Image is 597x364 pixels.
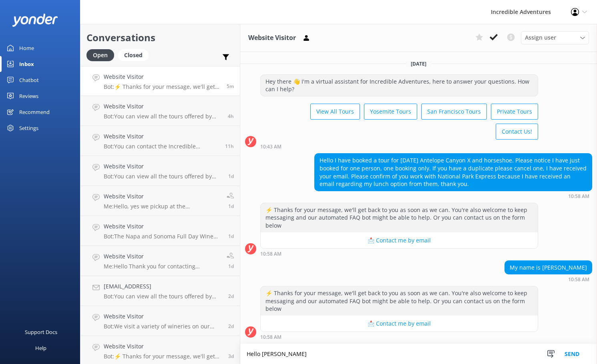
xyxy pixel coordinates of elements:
strong: 10:58 AM [260,335,281,340]
h4: Website Visitor [104,72,221,81]
a: Open [86,50,118,59]
strong: 10:58 AM [568,194,589,199]
a: Website VisitorBot:You can view all the tours offered by Incredible Adventures at the following l... [80,96,240,126]
div: Settings [19,120,38,136]
div: Assign User [521,31,589,44]
h4: Website Visitor [104,162,222,171]
div: Recommend [19,104,50,120]
h4: Website Visitor [104,132,219,141]
span: Oct 04 2025 04:35pm (UTC -07:00) America/Los_Angeles [228,203,234,210]
h4: Website Visitor [104,192,221,201]
span: Oct 02 2025 08:23pm (UTC -07:00) America/Los_Angeles [228,353,234,360]
div: Help [35,340,46,356]
div: Chatbot [19,72,39,88]
a: Closed [118,50,153,59]
p: Bot: You can contact the Incredible Adventures team at [PHONE_NUMBER], or by emailing [EMAIL_ADDR... [104,143,219,150]
div: Oct 06 2025 09:43am (UTC -07:00) America/Los_Angeles [260,144,538,149]
h4: [EMAIL_ADDRESS] [104,282,222,291]
button: Private Tours [491,104,538,120]
a: Website VisitorBot:You can contact the Incredible Adventures team at [PHONE_NUMBER], or by emaili... [80,126,240,156]
p: Bot: ⚡ Thanks for your message, we'll get back to you as soon as we can. You're also welcome to k... [104,353,222,360]
textarea: Hello [PERSON_NAME] [240,344,597,364]
h4: Website Visitor [104,312,222,321]
button: 📩 Contact me by email [261,232,538,248]
span: Oct 04 2025 12:20pm (UTC -07:00) America/Los_Angeles [228,233,234,240]
span: Oct 04 2025 06:10pm (UTC -07:00) America/Los_Angeles [228,173,234,180]
a: Website VisitorMe:Hello Thank you for contacting Incredible Adventures. Right now instead of [PER... [80,246,240,276]
p: Bot: ⚡ Thanks for your message, we'll get back to you as soon as we can. You're also welcome to k... [104,83,221,90]
div: Oct 06 2025 09:58am (UTC -07:00) America/Los_Angeles [505,276,592,282]
a: Website VisitorBot:You can view all the tours offered by Incredible Adventures at this link: [URL... [80,156,240,186]
strong: 10:43 AM [260,144,281,149]
div: Hello I have booked a tour for [DATE] Antelope Canyon X and horseshoe. Please notice I have just ... [315,154,592,190]
button: San Francisco Tours [421,104,487,120]
p: Bot: You can view all the tours offered by Incredible Adventures at this link: [URL][DOMAIN_NAME]. [104,173,222,180]
div: Home [19,40,34,56]
span: Oct 06 2025 09:58am (UTC -07:00) America/Los_Angeles [227,83,234,90]
p: Me: Hello Thank you for contacting Incredible Adventures. Right now instead of [PERSON_NAME][GEOG... [104,263,221,270]
h2: Conversations [86,30,234,45]
div: Reviews [19,88,38,104]
a: Website VisitorBot:We visit a variety of wineries on our tours in [GEOGRAPHIC_DATA] and [GEOGRAPH... [80,306,240,336]
div: Inbox [19,56,34,72]
div: Oct 06 2025 09:58am (UTC -07:00) America/Los_Angeles [260,334,538,340]
h4: Website Visitor [104,252,221,261]
div: Support Docs [25,324,57,340]
span: Oct 06 2025 05:12am (UTC -07:00) America/Los_Angeles [228,113,234,120]
span: Oct 03 2025 07:02pm (UTC -07:00) America/Los_Angeles [228,323,234,330]
p: Bot: We visit a variety of wineries on our tours in [GEOGRAPHIC_DATA] and [GEOGRAPHIC_DATA], depe... [104,323,222,330]
div: Oct 06 2025 09:58am (UTC -07:00) America/Los_Angeles [260,251,538,256]
p: Bot: You can view all the tours offered by Incredible Adventures at the following link: [URL][DOM... [104,113,222,120]
span: [DATE] [406,60,431,67]
p: Me: Hello, yes we pickup at the [GEOGRAPHIC_DATA] for our [GEOGRAPHIC_DATA] Tours. [104,203,221,210]
div: Closed [118,49,149,61]
div: ⚡ Thanks for your message, we'll get back to you as soon as we can. You're also welcome to keep m... [261,286,538,316]
button: 📩 Contact me by email [261,316,538,332]
a: [EMAIL_ADDRESS]Bot:You can view all the tours offered by Incredible Adventures at the following l... [80,276,240,306]
a: Website VisitorBot:The Napa and Sonoma Full Day Wine Tasting Tour is 8 hours long. It provides do... [80,216,240,246]
h4: Website Visitor [104,342,222,351]
strong: 10:58 AM [568,277,589,282]
p: Bot: The Napa and Sonoma Full Day Wine Tasting Tour is 8 hours long. It provides door-to-door ser... [104,233,222,240]
div: Hey there 👋 I'm a virtual assistant for Incredible Adventures, here to answer your questions. How... [261,75,538,96]
h4: Website Visitor [104,222,222,231]
a: Website VisitorBot:⚡ Thanks for your message, we'll get back to you as soon as we can. You're als... [80,66,240,96]
span: Oct 05 2025 10:53pm (UTC -07:00) America/Los_Angeles [225,143,234,150]
img: yonder-white-logo.png [12,14,58,27]
span: Oct 04 2025 08:28am (UTC -07:00) America/Los_Angeles [228,293,234,300]
div: ⚡ Thanks for your message, we'll get back to you as soon as we can. You're also welcome to keep m... [261,203,538,232]
div: My name is [PERSON_NAME] [505,261,592,274]
span: Assign user [525,33,556,42]
h4: Website Visitor [104,102,222,111]
button: Yosemite Tours [364,104,417,120]
span: Oct 04 2025 11:05am (UTC -07:00) America/Los_Angeles [228,263,234,270]
button: Send [557,344,587,364]
strong: 10:58 AM [260,252,281,256]
button: Contact Us! [496,124,538,140]
a: Website VisitorMe:Hello, yes we pickup at the [GEOGRAPHIC_DATA] for our [GEOGRAPHIC_DATA] Tours.1d [80,186,240,216]
h3: Website Visitor [248,33,296,43]
button: View All Tours [310,104,360,120]
div: Oct 06 2025 09:58am (UTC -07:00) America/Los_Angeles [314,193,592,199]
div: Open [86,49,114,61]
p: Bot: You can view all the tours offered by Incredible Adventures at the following link: [URL][DOM... [104,293,222,300]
